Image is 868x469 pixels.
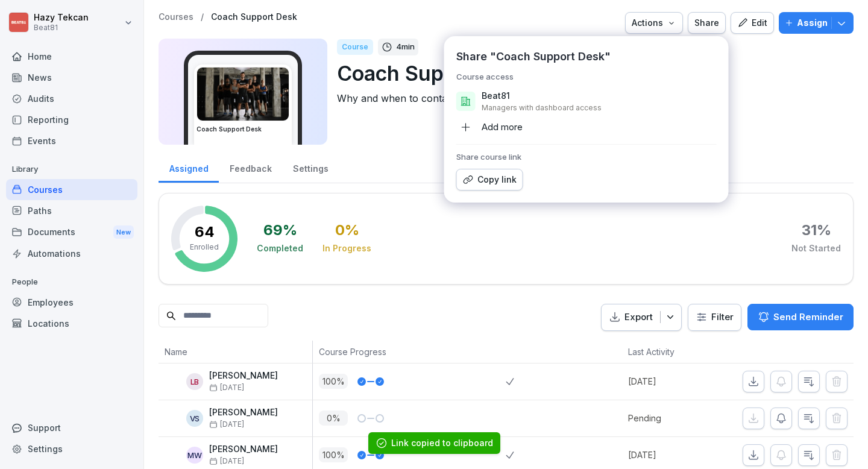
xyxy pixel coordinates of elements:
p: [PERSON_NAME] [209,408,278,418]
p: Beat81 [482,90,510,102]
button: Send Reminder [747,304,854,330]
div: Not Started [791,242,841,254]
p: Name [165,345,306,358]
div: Share [694,16,719,30]
p: Enrolled [190,242,219,253]
p: [PERSON_NAME] [209,444,278,455]
a: News [6,67,137,88]
button: Edit [731,12,774,34]
p: Hazy Tekcan [34,13,89,23]
a: Locations [6,313,137,334]
div: Completed [257,242,303,254]
p: 100 % [319,374,348,389]
div: Edit [737,16,767,30]
button: Assign [779,12,854,34]
a: Courses [6,179,137,200]
p: Course Progress [319,345,500,358]
div: Filter [696,311,734,323]
img: jz9dcy6o26s2o2gw5x0bnon3.png [197,68,289,121]
div: Link copied to clipboard [391,437,493,449]
div: Support [6,417,137,438]
p: Beat81 [34,24,89,32]
p: Assign [797,16,828,30]
p: Last Activity [628,345,712,358]
button: Actions [625,12,683,34]
a: Audits [6,88,137,109]
a: Employees [6,292,137,313]
button: Share [688,12,726,34]
a: Paths [6,200,137,221]
div: 31 % [802,223,831,238]
button: Add more [451,118,722,137]
p: [DATE] [628,449,719,461]
a: Coach Support Desk [211,12,297,22]
a: Reporting [6,109,137,130]
p: 4 min [396,41,415,53]
div: Documents [6,221,137,244]
span: [DATE] [209,457,244,465]
p: 64 [195,225,215,239]
div: New [113,225,134,239]
p: Pending [628,412,719,424]
div: Copy link [463,173,517,186]
button: Filter [688,304,741,330]
div: In Progress [322,242,371,254]
a: Home [6,46,137,67]
p: 0 % [319,411,348,426]
span: [DATE] [209,420,244,429]
p: Managers with dashboard access [482,103,602,113]
div: 69 % [263,223,297,238]
div: Course [337,39,373,55]
p: People [6,272,137,292]
p: [PERSON_NAME] [209,371,278,381]
a: Feedback [219,152,282,183]
button: Export [601,304,682,331]
p: [DATE] [628,375,719,388]
div: Actions [632,16,676,30]
a: Settings [282,152,339,183]
p: Share "Coach Support Desk" [456,48,611,65]
div: 0 % [335,223,359,238]
a: Assigned [159,152,219,183]
h5: Course access [456,72,717,81]
p: Export [624,310,653,324]
p: / [201,12,204,22]
a: Automations [6,243,137,264]
h3: Coach Support Desk [197,125,289,134]
div: LB [186,373,203,390]
div: MW [186,447,203,464]
a: Events [6,130,137,151]
p: Library [6,160,137,179]
a: DocumentsNew [6,221,137,244]
p: Why and when to contact the support team [337,91,844,105]
p: Coach Support Desk [337,58,844,89]
div: VS [186,410,203,427]
a: Settings [6,438,137,459]
h5: Share course link [456,152,717,162]
p: Send Reminder [773,310,843,324]
a: Courses [159,12,193,22]
div: Add more [456,118,523,137]
button: Copy link [456,169,523,190]
span: [DATE] [209,383,244,392]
